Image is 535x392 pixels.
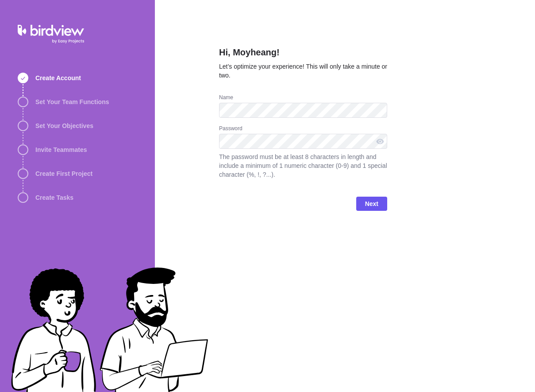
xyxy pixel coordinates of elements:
[365,198,378,209] span: Next
[35,145,87,154] span: Invite Teammates
[35,121,93,130] span: Set Your Objectives
[35,193,73,202] span: Create Tasks
[219,125,387,134] div: Password
[219,94,387,103] div: Name
[35,97,109,106] span: Set Your Team Functions
[35,169,92,178] span: Create First Project
[219,63,387,79] span: Let’s optimize your experience! This will only take a minute or two.
[219,152,387,179] span: The password must be at least 8 characters in length and include a minimum of 1 numeric character...
[219,46,387,62] h2: Hi, Moyheang!
[35,74,81,82] span: Create Account
[356,197,387,211] span: Next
